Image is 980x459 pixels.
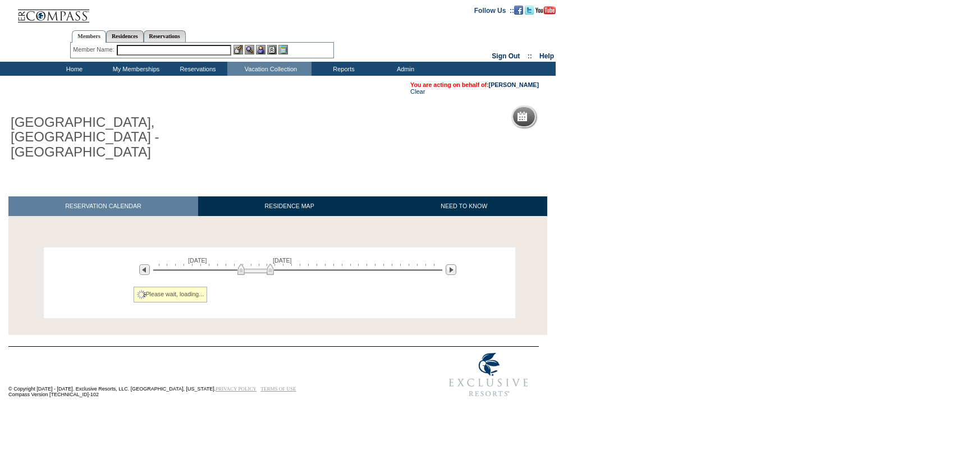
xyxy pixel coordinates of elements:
img: spinner2.gif [137,290,146,299]
div: Please wait, loading... [134,287,208,302]
a: Residences [106,30,144,42]
img: Subscribe to our YouTube Channel [535,6,556,15]
a: RESERVATION CALENDAR [8,196,198,216]
a: Follow us on Twitter [525,6,534,13]
a: Clear [410,88,425,95]
td: © Copyright [DATE] - [DATE]. Exclusive Resorts, LLC. [GEOGRAPHIC_DATA], [US_STATE]. Compass Versi... [8,347,401,403]
td: Reports [312,62,373,76]
img: Follow us on Twitter [525,6,534,15]
img: Previous [139,264,150,275]
a: NEED TO KNOW [381,196,547,216]
a: Help [539,52,554,60]
td: Reservations [166,62,227,76]
td: My Memberships [104,62,166,76]
td: Home [42,62,104,76]
a: [PERSON_NAME] [489,81,539,88]
div: Member Name: [73,45,116,54]
h5: Reservation Calendar [532,113,617,121]
img: Reservations [267,45,277,54]
a: Subscribe to our YouTube Channel [535,6,556,13]
a: PRIVACY POLICY [216,386,257,392]
a: Become our fan on Facebook [514,6,523,13]
td: Vacation Collection [227,62,312,76]
img: b_calculator.gif [278,45,288,54]
img: b_edit.gif [233,45,243,54]
a: Members [72,30,106,43]
img: Impersonate [256,45,265,54]
a: Reservations [144,30,186,42]
img: View [245,45,254,54]
span: :: [528,52,532,60]
img: Next [446,264,456,275]
a: RESIDENCE MAP [198,196,381,216]
td: Admin [373,62,435,76]
a: TERMS OF USE [261,386,296,392]
td: Follow Us :: [474,6,514,15]
h1: [GEOGRAPHIC_DATA], [GEOGRAPHIC_DATA] - [GEOGRAPHIC_DATA] [8,113,260,162]
span: You are acting on behalf of: [410,81,539,88]
span: [DATE] [188,257,207,264]
img: Exclusive Resorts [438,347,539,403]
img: Become our fan on Facebook [514,6,523,15]
span: [DATE] [273,257,292,264]
a: Sign Out [492,52,520,60]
